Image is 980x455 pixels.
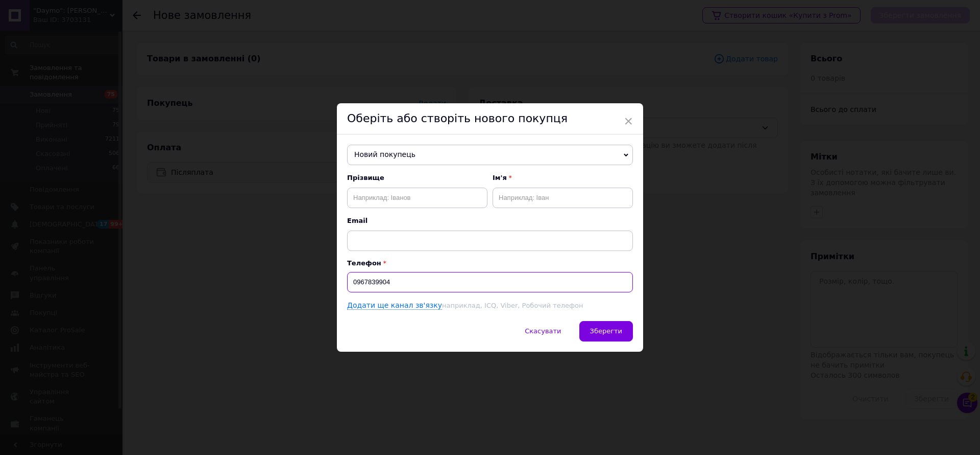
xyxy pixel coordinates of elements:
a: Додати ще канал зв'язку [347,301,442,310]
span: × [624,112,633,130]
span: Скасувати [525,327,561,335]
input: +38 096 0000000 [347,272,633,292]
span: наприклад, ICQ, Viber, Робочий телефон [442,302,583,309]
button: Скасувати [514,321,572,342]
input: Наприклад: Іван [493,188,633,208]
span: Новий покупець [347,145,633,165]
span: Email [347,216,633,225]
span: Ім'я [493,173,633,183]
p: Телефон [347,259,633,267]
input: Наприклад: Іванов [347,188,487,208]
div: Оберіть або створіть нового покупця [337,103,643,134]
span: Зберегти [590,327,622,335]
button: Зберегти [579,321,633,342]
span: Прізвище [347,173,487,183]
